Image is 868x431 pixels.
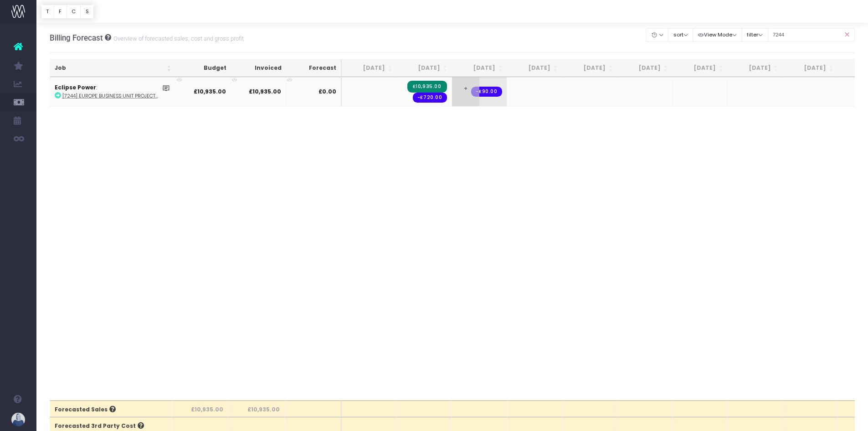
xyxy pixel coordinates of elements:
[693,28,742,42] button: View Mode
[507,59,562,77] th: Oct 25: activate to sort column ascending
[452,59,507,77] th: Sep 25: activate to sort column ascending
[342,59,397,77] th: Jul 25: activate to sort column ascending
[668,28,693,42] button: sort
[67,5,81,19] button: C
[54,5,67,19] button: F
[11,413,25,426] img: images/default_profile_image.png
[452,77,479,106] span: +
[55,83,96,91] strong: Eclipse Power
[172,400,228,417] th: £10,935.00
[80,5,94,19] button: S
[407,81,447,93] span: Streamtime Invoice: 5189 – [7244] Europe Business Unit Project
[111,33,244,42] small: Overview of forecasted sales, cost and gross profit
[176,59,231,77] th: Budget
[50,59,176,77] th: Job: activate to sort column ascending
[41,5,54,19] button: T
[742,28,768,42] button: filter
[397,59,452,77] th: Aug 25: activate to sort column ascending
[471,87,502,97] span: Streamtime order: 1001 – Steve Coxon
[286,59,342,77] th: Forecast
[62,93,158,99] abbr: [7244] Europe Business Unit Project
[783,59,838,77] th: Mar 26: activate to sort column ascending
[41,5,94,19] div: Vertical button group
[249,88,281,95] strong: £10,935.00
[728,59,783,77] th: Feb 26: activate to sort column ascending
[318,88,336,96] span: £0.00
[194,88,226,95] strong: £10,935.00
[228,400,285,417] th: £10,935.00
[673,59,728,77] th: Jan 26: activate to sort column ascending
[768,28,855,42] input: Search...
[617,59,673,77] th: Dec 25: activate to sort column ascending
[50,33,103,42] span: Billing Forecast
[231,59,286,77] th: Invoiced
[562,59,617,77] th: Nov 25: activate to sort column ascending
[50,77,176,106] td: :
[413,93,447,103] span: Streamtime order: 979 – Steve Coxon
[55,405,116,414] span: Forecasted Sales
